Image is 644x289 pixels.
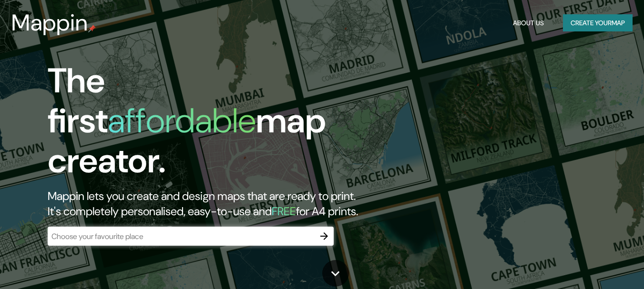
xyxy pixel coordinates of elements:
button: About Us [509,14,548,32]
h2: Mappin lets you create and design maps that are ready to print. It's completely personalised, eas... [48,189,370,219]
h1: affordable [108,99,256,143]
h3: Mappin [11,10,88,36]
iframe: Help widget launcher [559,252,634,279]
button: Create yourmap [563,14,633,32]
img: mappin-pin [88,25,96,32]
input: Choose your favourite place [48,231,315,242]
h5: FREE [272,204,296,219]
h1: The first map creator. [48,61,370,189]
